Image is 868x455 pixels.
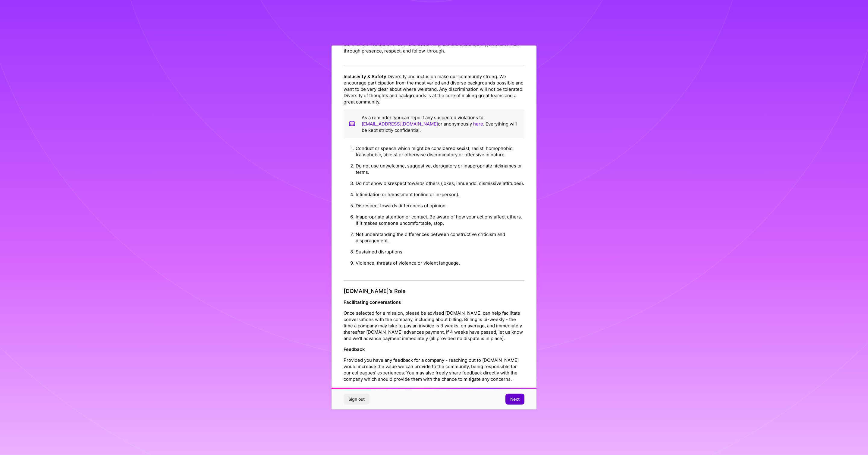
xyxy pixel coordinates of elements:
[356,189,524,200] li: Intimidation or harassment (online or in-person).
[344,73,524,105] p: Diversity and inclusion make our community strong. We encourage participation from the most varie...
[356,160,524,178] li: Do not use unwelcome, suggestive, derogatory or inappropriate nicknames or terms.
[362,114,520,133] p: As a reminder: you can report any suspected violations to or anonymously . Everything will be kep...
[356,229,524,246] li: Not understanding the differences between constructive criticism and disparagement.
[356,178,524,189] li: Do not show disrespect towards others (jokes, innuendo, dismissive attitudes).
[356,246,524,257] li: Sustained disruptions.
[356,200,524,211] li: Disrespect towards differences of opinion.
[344,74,388,79] strong: Inclusivity & Safety:
[344,357,524,382] p: Provided you have any feedback for a company - reaching out to [DOMAIN_NAME] would increase the v...
[356,211,524,229] li: Inappropriate attention or contact. Be aware of how your actions affect others. If it makes someo...
[344,387,522,393] strong: These are the foundations of the community and breaches may result in removal.
[356,257,524,269] li: Violence, threats of violence or violent language.
[356,143,524,160] li: Conduct or speech which might be considered sexist, racist, homophobic, transphobic, ableist or o...
[473,121,483,127] a: here
[362,121,438,127] a: [EMAIL_ADDRESS][DOMAIN_NAME]
[510,396,520,402] span: Next
[344,288,524,294] h4: [DOMAIN_NAME]’s Role
[505,394,524,405] button: Next
[344,310,524,342] p: Once selected for a mission, please be advised [DOMAIN_NAME] can help facilitate conversations wi...
[344,299,401,305] strong: Facilitating conversations
[348,396,365,402] span: Sign out
[344,35,524,54] p: We’re not vendors or contractors—we’re trusted teammates with a shared stake in the mission. We t...
[344,346,365,352] strong: Feedback
[344,394,370,405] button: Sign out
[348,114,356,133] img: book icon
